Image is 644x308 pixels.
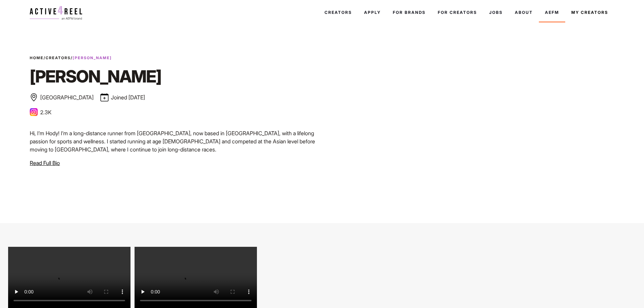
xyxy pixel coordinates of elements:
img: Location pin icon [30,93,38,101]
video: Your browser does not support the video tag [135,247,257,308]
a: AEFM [539,3,565,22]
span: / / [30,55,112,61]
li: Joined [DATE] [100,93,145,101]
h1: [PERSON_NAME] [30,66,318,87]
strong: [PERSON_NAME] [73,55,112,60]
video: Your browser does not support the video tag [8,247,130,308]
a: Home [30,55,44,60]
a: For Creators [432,3,483,22]
a: Creators [46,55,71,60]
a: For Brands [387,3,432,22]
a: About [509,3,539,22]
a: Jobs [483,3,509,22]
a: Creators [318,3,358,22]
p: Hi, I’m Hody! I’m a long-distance runner from [GEOGRAPHIC_DATA], now based in [GEOGRAPHIC_DATA], ... [30,129,318,153]
li: 2.3K [30,108,51,116]
button: Read Full Bio [30,159,60,167]
img: Calendar icon [100,93,109,101]
li: [GEOGRAPHIC_DATA] [30,93,94,101]
a: Apply [358,3,387,22]
img: Instagram icon [30,108,38,116]
span: Read Full Bio [30,160,60,166]
img: a4r-logo.svg [30,6,82,20]
a: My Creators [565,3,614,22]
